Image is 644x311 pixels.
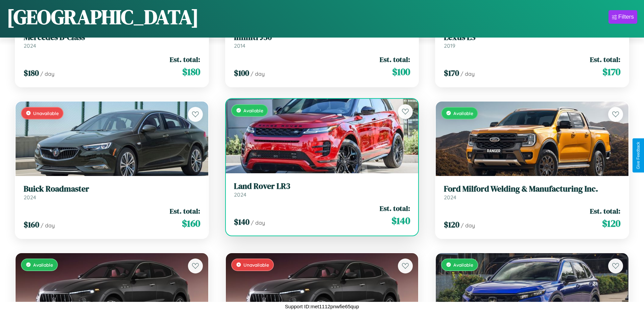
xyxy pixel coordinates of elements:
span: 2024 [234,191,246,198]
span: Available [243,108,263,113]
h3: Land Rover LR3 [234,181,410,191]
span: Est. total: [170,206,200,216]
span: 2024 [24,42,36,49]
span: / day [251,70,265,77]
button: Filters [609,10,637,24]
h1: [GEOGRAPHIC_DATA] [7,3,199,31]
span: / day [40,70,54,77]
span: / day [460,70,475,77]
span: / day [251,219,265,226]
span: Est. total: [590,206,620,216]
span: Est. total: [380,203,410,213]
span: $ 160 [182,217,200,230]
span: Est. total: [380,54,410,64]
span: Available [453,110,473,116]
h3: Infiniti J30 [234,32,410,42]
span: Est. total: [170,54,200,64]
span: 2014 [234,42,245,49]
h3: Mercedes B-Class [24,32,200,42]
h3: Ford Milford Welding & Manufacturing Inc. [444,184,620,194]
a: Ford Milford Welding & Manufacturing Inc.2024 [444,184,620,201]
span: $ 170 [602,65,620,79]
a: Infiniti J302014 [234,32,410,49]
span: Available [453,262,473,268]
span: $ 140 [391,214,410,227]
span: $ 120 [602,217,620,230]
h3: Lexus LS [444,32,620,42]
span: $ 140 [234,216,249,227]
span: $ 170 [444,67,459,79]
span: Est. total: [590,54,620,64]
span: Unavailable [33,110,59,116]
span: $ 180 [182,65,200,79]
div: Give Feedback [636,142,641,169]
a: Buick Roadmaster2024 [24,184,200,201]
span: $ 100 [392,65,410,79]
div: Filters [618,14,634,20]
span: 2024 [444,194,456,201]
span: $ 100 [234,67,249,79]
span: 2024 [24,194,36,201]
span: $ 180 [24,67,39,79]
a: Lexus LS2019 [444,32,620,49]
p: Support ID: met1112pnwfie65qup [285,302,359,311]
a: Land Rover LR32024 [234,181,410,198]
span: $ 160 [24,219,39,230]
span: 2019 [444,42,455,49]
span: $ 120 [444,219,459,230]
span: / day [41,222,55,229]
h3: Buick Roadmaster [24,184,200,194]
span: Unavailable [243,262,269,268]
span: Available [33,262,53,268]
a: Mercedes B-Class2024 [24,32,200,49]
span: / day [461,222,475,229]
